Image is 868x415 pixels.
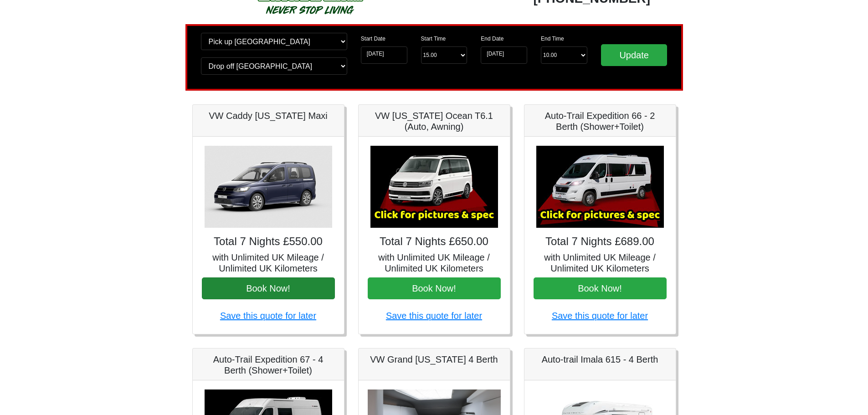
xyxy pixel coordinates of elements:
[368,252,501,274] h5: with Unlimited UK Mileage / Unlimited UK Kilometers
[202,110,335,121] h5: VW Caddy [US_STATE] Maxi
[534,277,667,299] button: Book Now!
[534,252,667,274] h5: with Unlimited UK Mileage / Unlimited UK Kilometers
[368,277,501,299] button: Book Now!
[481,46,527,64] input: Return Date
[481,35,503,43] label: End Date
[361,35,385,43] label: Start Date
[370,146,498,228] img: VW California Ocean T6.1 (Auto, Awning)
[552,311,648,321] a: Save this quote for later
[220,311,316,321] a: Save this quote for later
[368,354,501,365] h5: VW Grand [US_STATE] 4 Berth
[202,354,335,376] h5: Auto-Trail Expedition 67 - 4 Berth (Shower+Toilet)
[601,44,668,66] input: Update
[541,35,564,43] label: End Time
[202,277,335,299] button: Book Now!
[421,35,446,43] label: Start Time
[202,235,335,248] h4: Total 7 Nights £550.00
[361,46,407,64] input: Start Date
[534,354,667,365] h5: Auto-trail Imala 615 - 4 Berth
[534,235,667,248] h4: Total 7 Nights £689.00
[536,146,664,228] img: Auto-Trail Expedition 66 - 2 Berth (Shower+Toilet)
[386,311,482,321] a: Save this quote for later
[205,146,332,228] img: VW Caddy California Maxi
[368,110,501,132] h5: VW [US_STATE] Ocean T6.1 (Auto, Awning)
[202,252,335,274] h5: with Unlimited UK Mileage / Unlimited UK Kilometers
[534,110,667,132] h5: Auto-Trail Expedition 66 - 2 Berth (Shower+Toilet)
[368,235,501,248] h4: Total 7 Nights £650.00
